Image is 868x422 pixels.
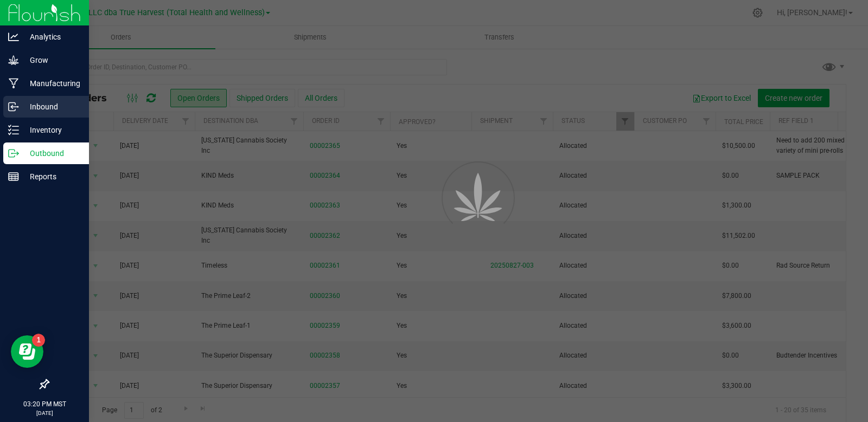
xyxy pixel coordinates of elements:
inline-svg: Analytics [8,31,19,42]
inline-svg: Outbound [8,148,19,159]
p: Analytics [19,30,84,43]
inline-svg: Manufacturing [8,78,19,89]
p: Reports [19,170,84,183]
p: Manufacturing [19,77,84,90]
inline-svg: Inbound [8,101,19,112]
p: [DATE] [5,409,84,417]
inline-svg: Reports [8,171,19,182]
p: 03:20 PM MST [5,399,84,409]
p: Outbound [19,147,84,160]
p: Inventory [19,124,84,137]
iframe: Resource center unread badge [32,334,45,347]
inline-svg: Grow [8,55,19,66]
iframe: Resource center [11,335,43,368]
p: Inbound [19,100,84,113]
p: Grow [19,54,84,67]
inline-svg: Inventory [8,125,19,135]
